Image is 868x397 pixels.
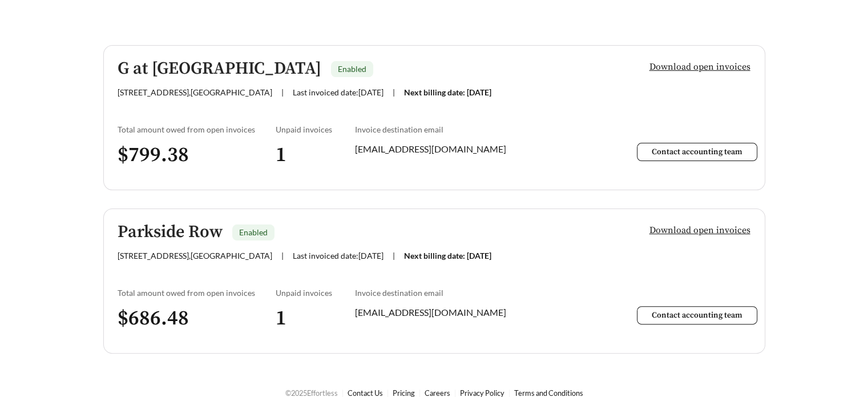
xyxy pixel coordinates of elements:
[276,142,355,168] h3: 1
[293,87,383,97] span: Last invoiced date: [DATE]
[281,251,284,260] span: |
[637,306,757,324] button: Contact accounting team
[118,59,321,78] h5: G at [GEOGRAPHIC_DATA]
[640,57,751,81] button: Download open invoices
[293,251,383,260] span: Last invoiced date: [DATE]
[649,60,750,74] span: Download open invoices
[404,87,491,97] span: Next billing date: [DATE]
[118,306,276,331] h3: $ 686.48
[276,288,355,298] div: Unpaid invoices
[118,251,272,260] span: [STREET_ADDRESS] , [GEOGRAPHIC_DATA]
[103,208,765,354] a: Parkside RowEnabled[STREET_ADDRESS],[GEOGRAPHIC_DATA]|Last invoiced date:[DATE]|Next billing date...
[338,64,366,74] span: Enabled
[393,87,395,97] span: |
[355,306,592,319] div: [EMAIL_ADDRESS][DOMAIN_NAME]
[118,142,276,168] h3: $ 799.38
[355,288,592,298] div: Invoice destination email
[276,125,355,134] div: Unpaid invoices
[404,251,491,260] span: Next billing date: [DATE]
[355,142,592,156] div: [EMAIL_ADDRESS][DOMAIN_NAME]
[355,125,592,134] div: Invoice destination email
[118,87,272,97] span: [STREET_ADDRESS] , [GEOGRAPHIC_DATA]
[393,251,395,260] span: |
[652,147,742,157] span: Contact accounting team
[637,143,757,161] button: Contact accounting team
[640,220,751,244] button: Download open invoices
[118,125,276,134] div: Total amount owed from open invoices
[118,223,223,242] h5: Parkside Row
[281,87,284,97] span: |
[276,306,355,331] h3: 1
[118,288,276,298] div: Total amount owed from open invoices
[103,45,765,190] a: G at [GEOGRAPHIC_DATA]Enabled[STREET_ADDRESS],[GEOGRAPHIC_DATA]|Last invoiced date:[DATE]|Next bi...
[239,227,268,237] span: Enabled
[649,223,750,237] span: Download open invoices
[652,310,742,320] span: Contact accounting team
